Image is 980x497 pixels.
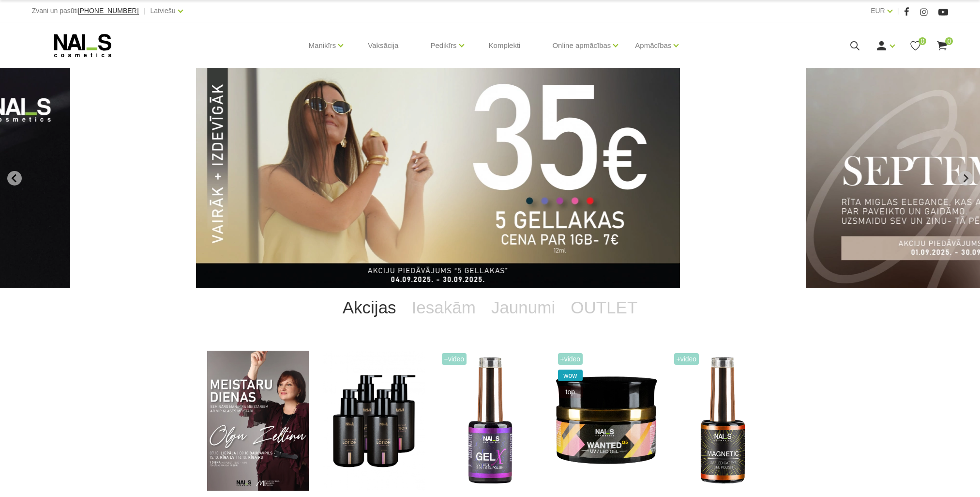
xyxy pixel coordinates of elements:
[635,26,671,65] a: Apmācības
[674,353,699,365] span: +Video
[144,5,146,17] span: |
[404,288,483,327] a: Iesakām
[563,288,645,327] a: OUTLET
[32,5,139,17] div: Zvani un pasūti
[151,5,176,16] a: Latviešu
[672,351,773,491] img: Ilgnoturīga gellaka, kas sastāv no metāla mikrodaļiņām, kuras īpaša magnēta ietekmē var pārvērst ...
[360,22,406,69] a: Vaksācija
[196,68,784,288] li: 1 of 12
[430,26,456,65] a: Pedikīrs
[558,386,583,398] span: top
[309,26,336,65] a: Manikīrs
[552,26,611,65] a: Online apmācības
[909,40,921,52] a: 0
[919,37,926,45] span: 0
[945,37,953,45] span: 0
[481,22,528,69] a: Komplekti
[558,353,583,365] span: +Video
[556,351,657,491] img: Gels WANTED NAILS cosmetics tehniķu komanda ir radījusi gelu, kas ilgi jau ir katra meistara mekl...
[323,351,425,491] img: BAROJOŠS roku un ķermeņa LOSJONS BALI COCONUT barojošs roku un ķermeņa losjons paredzēts jebkura ...
[936,40,948,52] a: 0
[207,351,309,491] img: ✨ Meistaru dienas ar Olgu Zeltiņu 2025 ✨RUDENS / Seminārs manikīra meistariemLiepāja – 7. okt., v...
[439,351,541,491] img: Trīs vienā - bāze, tonis, tops (trausliem nagiem vēlams papildus lietot bāzi). Ilgnoturīga un int...
[558,370,583,381] span: wow
[7,171,22,186] button: Go to last slide
[335,288,404,327] a: Akcijas
[958,171,973,186] button: Next slide
[483,288,563,327] a: Jaunumi
[78,7,139,15] span: [PHONE_NUMBER]
[871,5,885,16] a: EUR
[897,5,899,17] span: |
[442,353,467,365] span: +Video
[78,7,139,15] a: [PHONE_NUMBER]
